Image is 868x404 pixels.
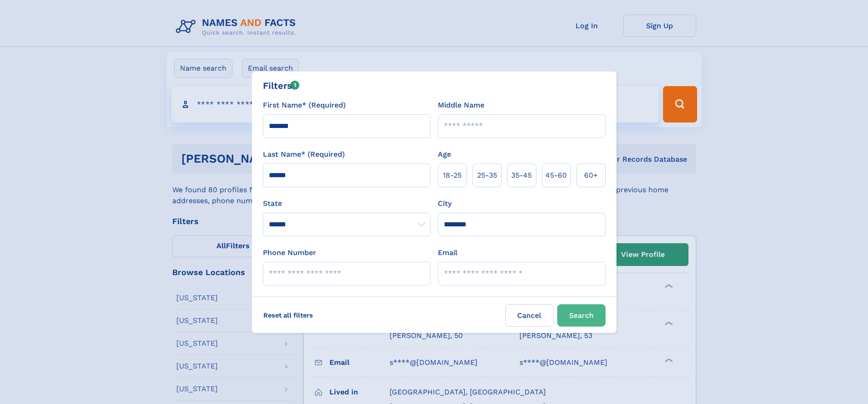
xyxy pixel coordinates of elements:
[263,247,316,258] label: Phone Number
[584,170,598,181] span: 60+
[545,170,567,181] span: 45‑60
[438,149,451,160] label: Age
[263,100,346,111] label: First Name* (Required)
[263,198,431,209] label: State
[505,304,554,327] label: Cancel
[257,304,319,326] label: Reset all filters
[557,304,606,327] button: Search
[438,247,457,258] label: Email
[443,170,462,181] span: 18‑25
[263,79,300,92] div: Filters
[477,170,497,181] span: 25‑35
[438,198,452,209] label: City
[263,149,345,160] label: Last Name* (Required)
[438,100,484,111] label: Middle Name
[511,170,532,181] span: 35‑45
